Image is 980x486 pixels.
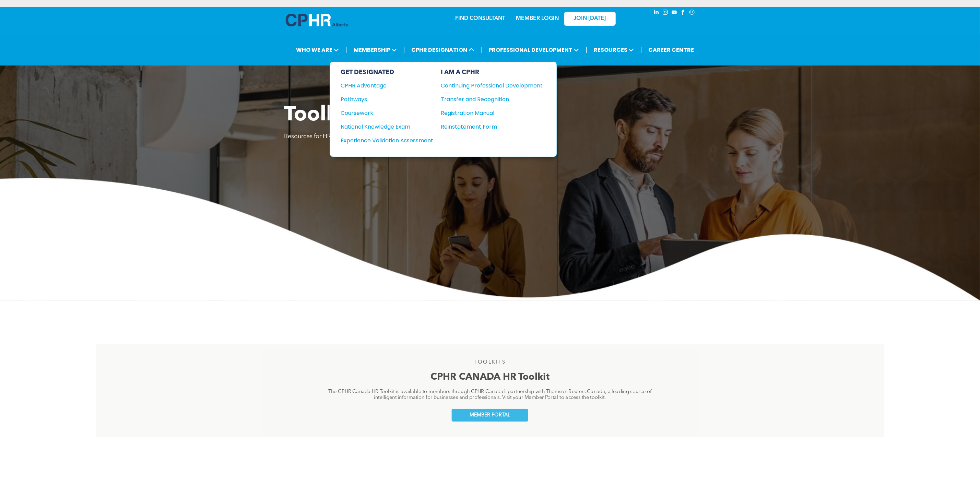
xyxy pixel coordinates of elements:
span: Toolkits [284,105,362,126]
a: CPHR Advantage [341,81,434,90]
div: Transfer and Recognition [441,95,533,104]
li: | [586,43,587,57]
a: youtube [671,9,678,18]
li: | [481,43,482,57]
span: CPHR CANADA HR Toolkit [430,372,550,382]
a: Registration Manual [441,109,543,117]
div: Coursework [341,109,424,117]
div: CPHR Advantage [341,81,424,90]
span: CPHR DESIGNATION [410,44,476,56]
span: WHO WE ARE [294,44,341,56]
span: JOIN [DATE] [574,15,606,22]
li: | [345,43,347,57]
a: linkedin [653,9,660,18]
a: Transfer and Recognition [441,95,543,104]
a: FIND CONSULTANT [456,16,506,21]
a: Coursework [341,109,434,117]
span: The CPHR Canada HR Toolkit is available to members through CPHR Canada’s partnership with Thomson... [328,390,652,401]
li: | [640,43,642,57]
span: TOOLKITS [474,360,506,365]
span: PROFESSIONAL DEVELOPMENT [486,44,581,56]
a: JOIN [DATE] [564,12,616,26]
div: National Knowledge Exam [341,122,424,131]
a: Continuing Professional Development [441,81,543,90]
span: MEMBER PORTAL [470,412,510,418]
img: A blue and white logo for cp alberta [286,14,348,26]
a: Social network [688,9,696,18]
span: Resources for HR Professionals [284,133,369,140]
div: Experience Validation Assessment [341,136,424,145]
div: Registration Manual [441,109,533,117]
a: MEMBER LOGIN [516,16,559,21]
div: GET DESIGNATED [341,69,434,76]
div: I AM A CPHR [441,69,543,76]
a: MEMBER PORTAL [452,409,529,422]
a: Pathways [341,95,434,104]
a: Reinstatement Form [441,122,543,131]
a: CAREER CENTRE [647,44,696,56]
a: instagram [662,9,669,18]
span: RESOURCES [592,44,636,56]
a: National Knowledge Exam [341,122,434,131]
li: | [403,43,405,57]
div: Reinstatement Form [441,122,533,131]
span: MEMBERSHIP [352,44,399,56]
a: facebook [680,9,687,18]
a: Experience Validation Assessment [341,136,434,145]
div: Pathways [341,95,424,104]
div: Continuing Professional Development [441,81,533,90]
